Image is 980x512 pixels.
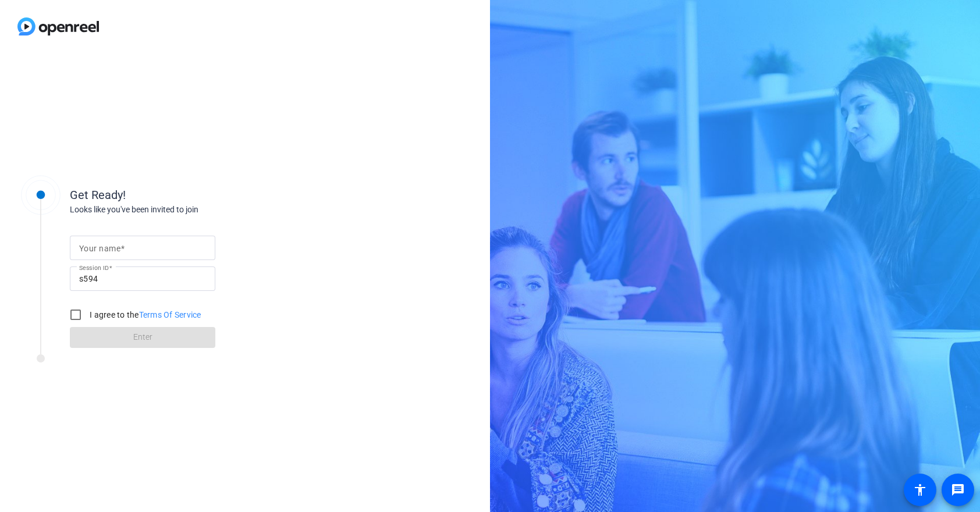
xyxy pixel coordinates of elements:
mat-label: Session ID [79,264,109,271]
div: Get Ready! [70,186,303,204]
div: Looks like you've been invited to join [70,204,303,216]
mat-label: Your name [79,244,120,253]
mat-icon: message [951,483,965,497]
a: Terms Of Service [139,310,201,319]
label: I agree to the [87,309,201,321]
mat-icon: accessibility [913,483,927,497]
